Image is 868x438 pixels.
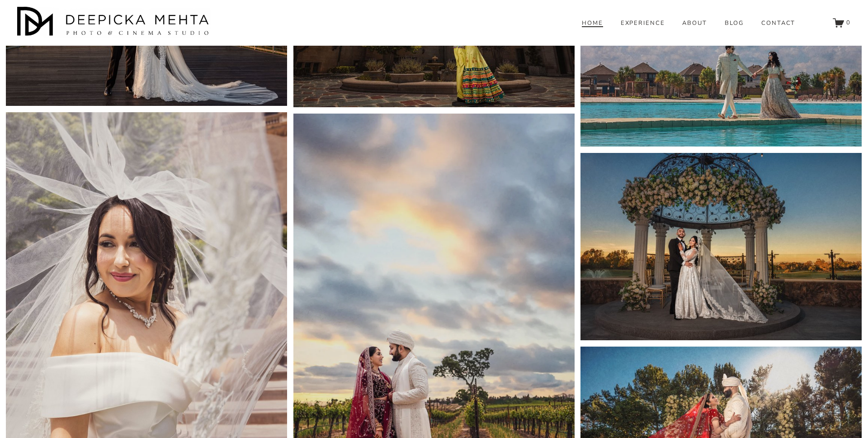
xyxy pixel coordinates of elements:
[725,19,744,28] a: folder dropdown
[582,19,603,28] a: HOME
[725,20,744,27] span: BLOG
[761,19,796,28] a: CONTACT
[621,19,665,28] a: EXPERIENCE
[580,153,862,341] img: amber_adil_wedding_W_0920-1.jpg
[833,17,851,29] a: 0 items in cart
[17,7,212,38] img: Austin Wedding Photographer - Deepicka Mehta Photography &amp; Cinematography
[846,19,851,27] span: 0
[682,19,707,28] a: ABOUT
